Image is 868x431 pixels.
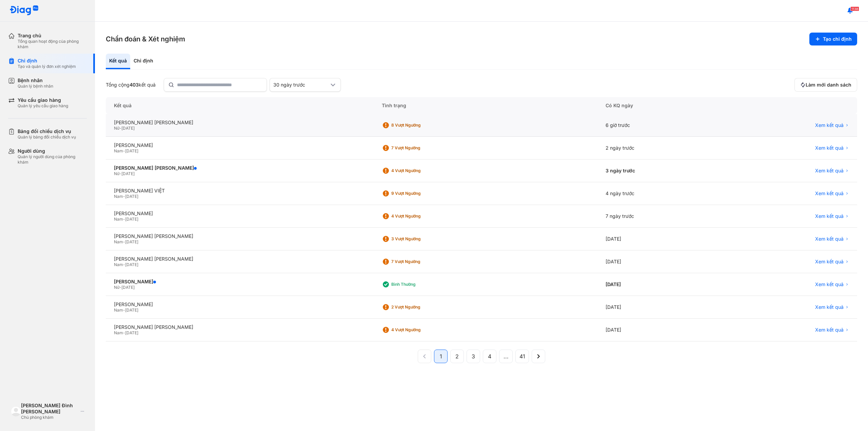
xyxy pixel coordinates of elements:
[18,58,76,64] div: Chỉ định
[114,301,366,307] div: [PERSON_NAME]
[815,236,844,242] span: Xem kết quả
[114,217,123,222] span: Nam
[106,97,374,114] div: Kết quả
[123,217,125,222] span: -
[391,304,446,310] div: 2 Vượt ngưỡng
[815,304,844,310] span: Xem kết quả
[114,239,123,244] span: Nam
[597,205,721,228] div: 7 ngày trước
[597,228,721,250] div: [DATE]
[815,145,844,151] span: Xem kết quả
[114,165,366,171] div: [PERSON_NAME] [PERSON_NAME]
[125,239,138,244] span: [DATE]
[815,327,844,333] span: Xem kết quả
[114,194,123,199] span: Nam
[391,213,446,219] div: 4 Vượt ngưỡng
[815,281,844,287] span: Xem kết quả
[114,262,123,267] span: Nam
[114,285,119,290] span: Nữ
[123,262,125,267] span: -
[391,327,446,333] div: 4 Vượt ngưỡng
[106,82,156,88] div: Tổng cộng kết quả
[18,134,76,140] div: Quản lý bảng đối chiếu dịch vụ
[815,259,844,265] span: Xem kết quả
[18,64,76,69] div: Tạo và quản lý đơn xét nghiệm
[850,6,859,11] span: 1138
[130,54,157,69] div: Chỉ định
[815,168,844,174] span: Xem kết quả
[18,39,87,50] div: Tổng quan hoạt động của phòng khám
[106,54,130,69] div: Kết quả
[114,210,366,217] div: [PERSON_NAME]
[119,171,121,176] span: -
[114,324,366,330] div: [PERSON_NAME] [PERSON_NAME]
[18,83,53,89] div: Quản lý bệnh nhân
[121,126,135,131] span: [DATE]
[809,33,857,45] button: Tạo chỉ định
[391,259,446,264] div: 7 Vượt ngưỡng
[815,122,844,128] span: Xem kết quả
[391,145,446,151] div: 7 Vượt ngưỡng
[114,233,366,239] div: [PERSON_NAME] [PERSON_NAME]
[597,273,721,296] div: [DATE]
[597,114,721,137] div: 6 giờ trước
[597,160,721,182] div: 3 ngày trước
[391,282,446,287] div: Bình thường
[114,126,119,131] span: Nữ
[483,350,496,363] button: 4
[125,217,138,222] span: [DATE]
[125,262,138,267] span: [DATE]
[597,319,721,341] div: [DATE]
[499,350,513,363] button: ...
[391,123,446,128] div: 8 Vượt ngưỡng
[450,350,464,363] button: 2
[597,137,721,160] div: 2 ngày trước
[11,406,21,416] img: logo
[123,148,125,153] span: -
[455,352,459,360] span: 2
[597,296,721,319] div: [DATE]
[440,352,442,360] span: 1
[125,194,138,199] span: [DATE]
[815,190,844,196] span: Xem kết quả
[519,352,525,360] span: 41
[130,82,139,88] span: 403
[125,330,138,335] span: [DATE]
[597,97,721,114] div: Có KQ ngày
[21,402,78,415] div: [PERSON_NAME] Đình [PERSON_NAME]
[18,103,68,109] div: Quản lý yêu cầu giao hàng
[114,142,366,148] div: [PERSON_NAME]
[123,194,125,199] span: -
[794,78,857,92] button: Làm mới danh sách
[114,188,366,194] div: [PERSON_NAME] VIỆT
[125,307,138,313] span: [DATE]
[597,250,721,273] div: [DATE]
[472,352,475,360] span: 3
[114,119,366,126] div: [PERSON_NAME] [PERSON_NAME]
[18,148,87,154] div: Người dùng
[391,191,446,196] div: 9 Vượt ngưỡng
[114,330,123,335] span: Nam
[114,171,119,176] span: Nữ
[114,307,123,313] span: Nam
[123,239,125,244] span: -
[119,126,121,131] span: -
[114,256,366,262] div: [PERSON_NAME] [PERSON_NAME]
[391,236,446,242] div: 3 Vượt ngưỡng
[597,182,721,205] div: 4 ngày trước
[504,352,509,360] span: ...
[815,213,844,219] span: Xem kết quả
[21,415,78,420] div: Chủ phòng khám
[9,5,39,16] img: logo
[374,97,597,114] div: Tình trạng
[119,285,121,290] span: -
[18,154,87,165] div: Quản lý người dùng của phòng khám
[18,33,87,39] div: Trang chủ
[515,350,529,363] button: 41
[488,352,491,360] span: 4
[467,350,480,363] button: 3
[123,307,125,313] span: -
[18,97,68,103] div: Yêu cầu giao hàng
[806,82,851,88] span: Làm mới danh sách
[273,82,329,88] div: 30 ngày trước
